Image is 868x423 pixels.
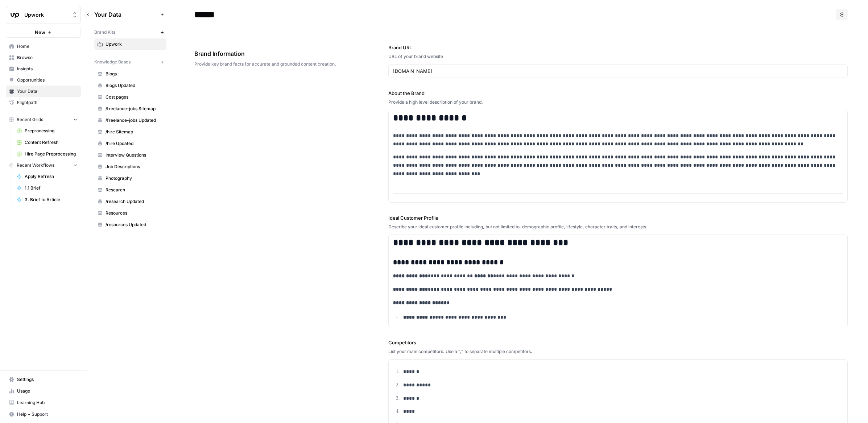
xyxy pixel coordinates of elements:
[6,27,81,38] button: New
[6,114,81,125] button: Recent Grids
[13,171,81,182] a: Apply Refresh
[8,8,21,21] img: Upwork Logo
[106,41,163,47] span: Upwork
[6,52,81,63] a: Browse
[194,61,348,67] span: Provide key brand facts for accurate and grounded content creation.
[94,219,166,231] a: /resources Updated
[388,348,848,355] div: List your main competitors. Use a "," to separate multiple competitors.
[24,11,68,18] span: Upwork
[17,376,78,383] span: Settings
[17,43,78,50] span: Home
[106,210,163,216] span: Resources
[388,214,848,221] label: Ideal Customer Profile
[393,67,843,75] input: www.sundaysoccer.com
[94,184,166,196] a: Research
[388,339,848,346] label: Competitors
[6,374,81,385] a: Settings
[17,411,78,418] span: Help + Support
[17,162,54,169] span: Recent Workflows
[106,221,163,228] span: /resources Updated
[106,140,163,147] span: /hire Updated
[17,54,78,61] span: Browse
[6,86,81,97] a: Your Data
[25,151,78,157] span: Hire Page Preprocessing
[94,149,166,161] a: Interview Questions
[6,41,81,52] a: Home
[25,128,78,134] span: Preprocessing
[17,66,78,72] span: Insights
[106,175,163,182] span: Photography
[6,385,81,397] a: Usage
[388,53,848,60] div: URL of your brand website
[94,29,115,36] span: Brand Kits
[94,173,166,184] a: Photography
[106,129,163,135] span: /hire Sitemap
[25,139,78,146] span: Content Refresh
[6,397,81,409] a: Learning Hub
[17,399,78,406] span: Learning Hub
[94,91,166,103] a: Cost pages
[94,196,166,207] a: /research Updated
[106,105,163,112] span: /freelance-jobs Sitemap
[94,103,166,115] a: /freelance-jobs Sitemap
[388,99,848,105] div: Provide a high level description of your brand.
[94,126,166,138] a: /hire Sitemap
[94,115,166,126] a: /freelance-jobs Updated
[106,94,163,100] span: Cost pages
[94,161,166,173] a: Job Descriptions
[94,207,166,219] a: Resources
[94,59,131,65] span: Knowledge Bases
[25,185,78,191] span: 1.1 Brief
[106,82,163,89] span: Blogs Updated
[35,29,45,36] span: New
[388,44,848,51] label: Brand URL
[94,38,166,50] a: Upwork
[17,77,78,83] span: Opportunities
[25,196,78,203] span: 3. Brief to Article
[13,194,81,206] a: 3. Brief to Article
[6,160,81,171] button: Recent Workflows
[106,198,163,205] span: /research Updated
[13,137,81,148] a: Content Refresh
[106,117,163,124] span: /freelance-jobs Updated
[106,187,163,193] span: Research
[13,182,81,194] a: 1.1 Brief
[6,409,81,420] button: Help + Support
[17,88,78,95] span: Your Data
[6,63,81,75] a: Insights
[17,116,43,123] span: Recent Grids
[388,90,848,97] label: About the Brand
[94,80,166,91] a: Blogs Updated
[17,99,78,106] span: Flightpath
[17,388,78,394] span: Usage
[13,148,81,160] a: Hire Page Preprocessing
[25,173,78,180] span: Apply Refresh
[106,163,163,170] span: Job Descriptions
[106,152,163,158] span: Interview Questions
[6,97,81,108] a: Flightpath
[194,49,348,58] span: Brand Information
[388,224,848,230] div: Describe your ideal customer profile including, but not limited to, demographic profile, lifestyl...
[6,74,81,86] a: Opportunities
[13,125,81,137] a: Preprocessing
[94,68,166,80] a: Blogs
[106,71,163,77] span: Blogs
[94,10,158,19] span: Your Data
[6,6,81,24] button: Workspace: Upwork
[94,138,166,149] a: /hire Updated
